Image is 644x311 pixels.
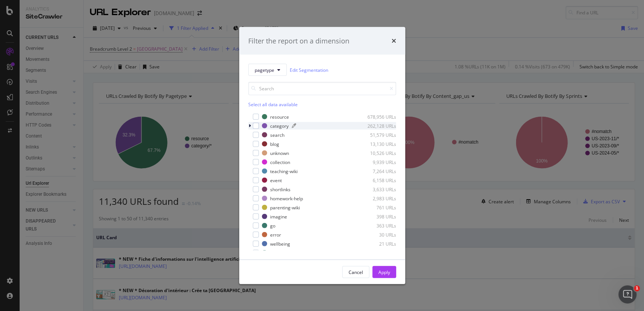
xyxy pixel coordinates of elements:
div: Select all data available [248,101,396,108]
a: Edit Segmentation [290,66,328,74]
div: Filter the report on a dimension [248,36,349,46]
div: 19 URLs [359,249,396,256]
div: 21 URLs [359,240,396,247]
div: unknown [270,150,289,156]
div: go [270,222,275,229]
input: Search [248,82,396,95]
div: ai [270,249,274,256]
div: homework-help [270,195,303,201]
div: wellbeing [270,240,290,247]
div: 398 URLs [359,213,396,220]
div: Apply [378,269,390,275]
div: 2,983 URLs [359,195,396,201]
div: collection [270,159,290,165]
div: 7,264 URLs [359,168,396,174]
div: teaching-wiki [270,168,298,174]
div: 9,939 URLs [359,159,396,165]
div: 6,158 URLs [359,177,396,183]
div: 678,956 URLs [359,113,396,120]
div: 3,633 URLs [359,186,396,192]
div: 30 URLs [359,231,396,238]
button: pagetype [248,64,287,76]
span: 1 [634,285,640,291]
div: 51,579 URLs [359,132,396,138]
div: times [392,36,396,46]
div: imagine [270,213,287,220]
button: Cancel [342,266,369,278]
div: event [270,177,282,183]
span: pagetype [255,67,274,73]
div: category [270,122,289,129]
div: parenting-wiki [270,204,300,210]
div: Cancel [349,269,363,275]
div: modal [239,27,405,284]
iframe: Intercom live chat [618,285,636,303]
div: 13,130 URLs [359,141,396,147]
div: error [270,231,281,238]
div: 262,128 URLs [359,122,396,129]
div: resource [270,113,289,120]
div: 761 URLs [359,204,396,210]
div: shortlinks [270,186,290,192]
div: 363 URLs [359,222,396,229]
div: 10,526 URLs [359,150,396,156]
div: blog [270,141,279,147]
button: Apply [372,266,396,278]
div: search [270,132,284,138]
